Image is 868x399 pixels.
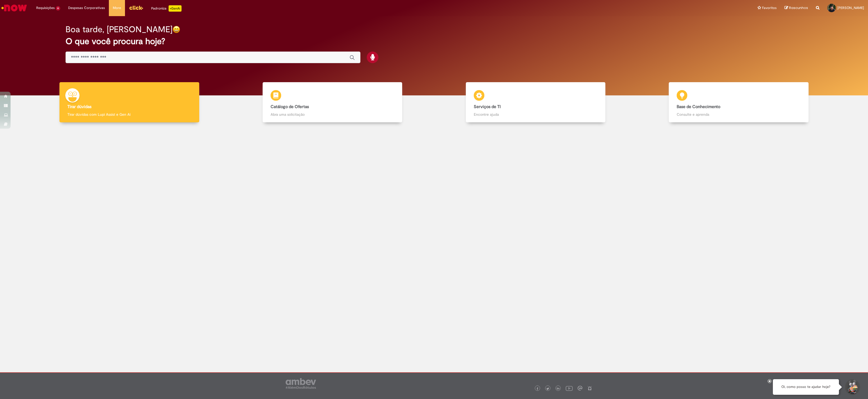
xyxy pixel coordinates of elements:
a: Base de Conhecimento Consulte e aprenda [637,82,840,123]
div: Oi, como posso te ajudar hoje? [773,379,839,395]
p: Abra uma solicitação [271,112,394,117]
span: [PERSON_NAME] [837,6,864,10]
span: Despesas Corporativas [68,5,105,11]
p: Tirar dúvidas com Lupi Assist e Gen Ai [67,112,191,117]
img: logo_footer_ambev_rotulo_gray.png [286,378,316,389]
b: Base de Conhecimento [677,104,720,109]
p: Consulte e aprenda [677,112,801,117]
img: logo_footer_facebook.png [536,387,539,390]
img: logo_footer_naosei.png [587,386,592,391]
b: Serviços de TI [474,104,501,109]
img: click_logo_yellow_360x200.png [129,4,143,12]
span: Requisições [36,5,55,11]
h2: O que você procura hoje? [66,37,803,46]
a: Serviços de TI Encontre ajuda [434,82,637,123]
p: Encontre ajuda [474,112,598,117]
span: 6 [56,6,60,11]
b: Tirar dúvidas [67,104,91,109]
img: ServiceNow [1,3,28,13]
button: Iniciar Conversa de Suporte [844,379,860,395]
div: Padroniza [151,5,182,12]
img: logo_footer_youtube.png [566,385,573,392]
img: logo_footer_twitter.png [546,387,549,390]
img: logo_footer_linkedin.png [557,387,559,390]
span: Rascunhos [789,5,808,10]
a: Tirar dúvidas Tirar dúvidas com Lupi Assist e Gen Ai [28,82,231,123]
a: Catálogo de Ofertas Abra uma solicitação [231,82,434,123]
a: Rascunhos [785,6,808,11]
h2: Boa tarde, [PERSON_NAME] [66,25,173,34]
span: Favoritos [762,5,777,11]
b: Catálogo de Ofertas [271,104,309,109]
img: logo_footer_workplace.png [578,386,582,391]
img: happy-face.png [173,26,180,33]
span: More [113,5,121,11]
p: +GenAi [169,5,182,12]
